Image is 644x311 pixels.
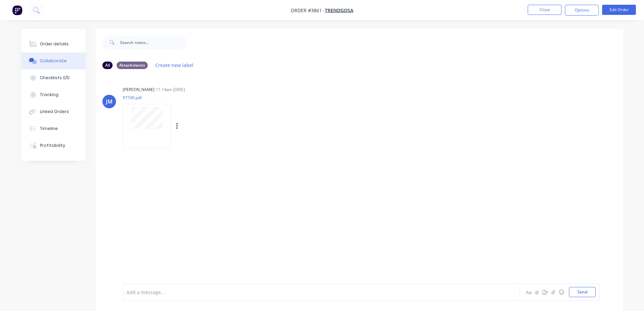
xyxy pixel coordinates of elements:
div: Profitability [40,142,65,149]
button: Timeline [21,120,86,137]
button: Collaborate [21,52,86,69]
button: Close [528,5,562,15]
a: Trendgosa [325,7,353,14]
div: Timeline [40,126,58,132]
button: Tracking [21,86,86,103]
div: Order details [40,41,69,47]
button: Checklists 0/0 [21,69,86,86]
div: Attachments [117,62,148,69]
img: Factory [12,5,22,15]
span: Order #3861 - [291,7,325,14]
div: [PERSON_NAME] [123,87,154,93]
div: Collaborate [40,58,67,64]
div: Linked Orders [40,109,69,115]
button: Edit Order [602,5,636,15]
button: Profitability [21,137,86,154]
button: Order details [21,36,86,52]
button: Linked Orders [21,103,86,120]
div: Tracking [40,92,58,98]
button: @ [533,288,541,296]
button: Create new label [152,61,197,70]
p: 97749.pdf [123,95,247,101]
button: ☺ [557,288,566,296]
div: JM [106,97,113,106]
div: All [102,62,113,69]
button: Send [569,287,596,297]
input: Search notes... [120,36,187,49]
div: Checklists 0/0 [40,75,70,81]
button: Aa [525,288,533,296]
div: 11:14am [DATE] [156,87,185,93]
button: Options [565,5,599,16]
